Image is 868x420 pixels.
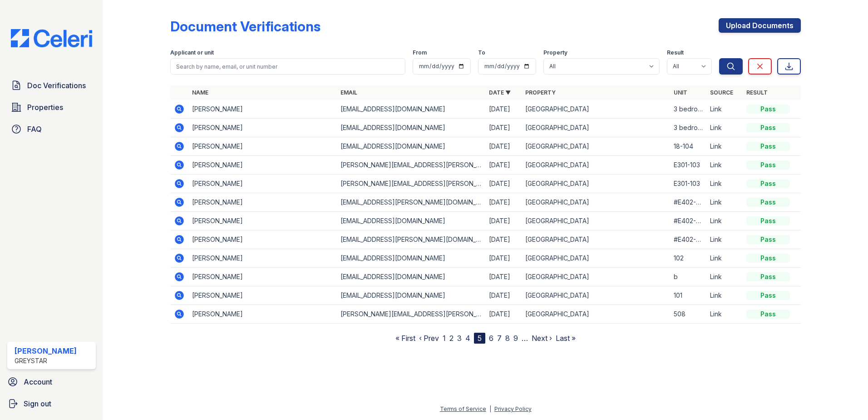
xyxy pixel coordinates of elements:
a: Name [192,89,208,96]
td: [PERSON_NAME] [188,212,337,230]
td: [DATE] [485,119,522,137]
a: Source [710,89,733,96]
div: [PERSON_NAME] [15,345,77,356]
img: CE_Logo_Blue-a8612792a0a2168367f1c8372b55b34899dd931a85d93a1a3d3e32e68fde9ad4.png [4,29,99,47]
a: « First [395,334,415,343]
a: Account [4,373,99,391]
td: b [670,268,706,286]
td: [GEOGRAPHIC_DATA] [522,100,670,119]
div: Pass [746,291,790,300]
a: Result [746,89,768,96]
td: Link [706,119,743,137]
label: To [478,49,485,56]
td: [GEOGRAPHIC_DATA] [522,137,670,156]
a: 7 [497,334,502,343]
td: [EMAIL_ADDRESS][DOMAIN_NAME] [337,268,485,286]
td: [PERSON_NAME] [188,249,337,268]
td: [DATE] [485,100,522,119]
a: 8 [505,334,510,343]
td: [EMAIL_ADDRESS][PERSON_NAME][DOMAIN_NAME] [337,193,485,212]
td: [GEOGRAPHIC_DATA] [522,175,670,193]
td: Link [706,230,743,249]
div: Pass [746,198,790,207]
td: 3 bedroom second floor [670,100,706,119]
td: [DATE] [485,193,522,212]
td: [GEOGRAPHIC_DATA] [522,249,670,268]
td: Link [706,249,743,268]
div: Pass [746,105,790,114]
td: [PERSON_NAME] [188,156,337,175]
span: Properties [27,102,63,113]
td: Link [706,156,743,175]
td: [EMAIL_ADDRESS][DOMAIN_NAME] [337,119,485,137]
td: 3 bedroom second floor [670,119,706,137]
span: Doc Verifications [27,80,86,91]
td: [PERSON_NAME] [188,286,337,305]
td: E301-103 [670,156,706,175]
label: From [413,49,427,56]
td: [PERSON_NAME][EMAIL_ADDRESS][PERSON_NAME][DOMAIN_NAME] [337,156,485,175]
div: 5 [474,333,485,344]
div: Greystar [15,356,77,365]
div: Pass [746,272,790,281]
td: Link [706,193,743,212]
td: [DATE] [485,212,522,230]
td: [GEOGRAPHIC_DATA] [522,119,670,137]
a: FAQ [7,120,96,138]
td: #E402-304 [670,193,706,212]
td: [PERSON_NAME] [188,230,337,249]
a: 2 [449,334,454,343]
div: Pass [746,310,790,319]
td: [PERSON_NAME] [188,119,337,137]
td: [GEOGRAPHIC_DATA] [522,156,670,175]
a: Upload Documents [719,18,801,33]
a: Terms of Service [440,405,486,412]
span: FAQ [27,124,42,135]
td: Link [706,175,743,193]
button: Sign out [4,395,99,413]
td: [GEOGRAPHIC_DATA] [522,305,670,324]
a: 6 [489,334,493,343]
td: Link [706,268,743,286]
td: [DATE] [485,156,522,175]
div: Pass [746,160,790,170]
label: Result [667,49,684,56]
a: Last » [556,334,576,343]
a: 1 [443,334,446,343]
td: [GEOGRAPHIC_DATA] [522,286,670,305]
td: [PERSON_NAME] [188,305,337,324]
td: [PERSON_NAME] [188,268,337,286]
div: Pass [746,254,790,263]
span: … [522,333,528,344]
div: Pass [746,235,790,244]
td: 508 [670,305,706,324]
span: Account [24,376,52,387]
td: [PERSON_NAME] [188,100,337,119]
td: [PERSON_NAME] [188,193,337,212]
td: Link [706,137,743,156]
td: [DATE] [485,249,522,268]
div: Pass [746,142,790,151]
div: Pass [746,123,790,132]
td: [EMAIL_ADDRESS][DOMAIN_NAME] [337,212,485,230]
div: Document Verifications [170,18,321,35]
div: | [489,405,491,412]
a: Unit [674,89,687,96]
a: Next › [532,334,552,343]
td: Link [706,305,743,324]
a: Privacy Policy [494,405,532,412]
td: [DATE] [485,268,522,286]
td: [GEOGRAPHIC_DATA] [522,230,670,249]
td: E301-103 [670,175,706,193]
td: [EMAIL_ADDRESS][DOMAIN_NAME] [337,137,485,156]
div: Pass [746,179,790,188]
td: [DATE] [485,286,522,305]
td: 101 [670,286,706,305]
td: Link [706,286,743,305]
div: Pass [746,216,790,225]
td: [GEOGRAPHIC_DATA] [522,193,670,212]
td: [PERSON_NAME] [188,175,337,193]
td: 102 [670,249,706,268]
a: Email [340,89,357,96]
td: [DATE] [485,305,522,324]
